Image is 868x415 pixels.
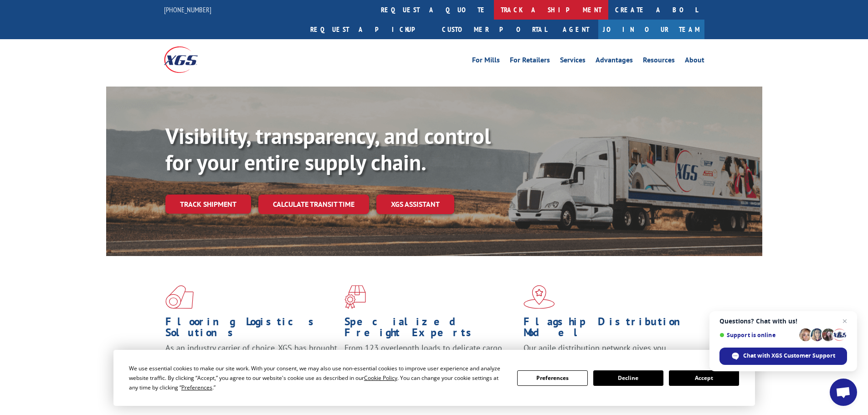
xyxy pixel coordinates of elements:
h1: Specialized Freight Experts [344,316,517,343]
a: XGS ASSISTANT [376,195,454,214]
a: Open chat [830,379,857,406]
span: As an industry carrier of choice, XGS has brought innovation and dedication to flooring logistics... [165,343,337,375]
a: Advantages [596,56,633,67]
span: Support is online [719,332,796,338]
p: From 123 overlength loads to delicate cargo, our experienced staff knows the best way to move you... [344,343,517,383]
img: xgs-icon-total-supply-chain-intelligence-red [165,285,194,309]
span: Chat with XGS Customer Support [743,352,835,360]
a: Resources [643,56,675,67]
a: [PHONE_NUMBER] [164,5,211,14]
img: xgs-icon-flagship-distribution-model-red [524,285,555,309]
a: Services [560,56,586,67]
button: Accept [669,370,739,386]
h1: Flagship Distribution Model [524,316,696,343]
span: Questions? Chat with us! [719,318,847,325]
span: Chat with XGS Customer Support [719,348,847,365]
span: Preferences [181,384,212,391]
a: Customer Portal [435,20,554,39]
a: For Retailers [510,56,550,67]
button: Decline [593,370,663,386]
a: Join Our Team [598,20,704,39]
a: Track shipment [165,195,251,214]
button: Preferences [517,370,587,386]
div: We use essential cookies to make our site work. With your consent, we may also use non-essential ... [129,364,506,392]
span: Our agile distribution network gives you nationwide inventory management on demand. [524,343,691,364]
img: xgs-icon-focused-on-flooring-red [344,285,366,309]
h1: Flooring Logistics Solutions [165,316,338,343]
a: Agent [554,20,598,39]
a: About [685,56,704,67]
a: For Mills [472,56,500,67]
b: Visibility, transparency, and control for your entire supply chain. [165,122,491,176]
div: Cookie Consent Prompt [113,350,755,406]
a: Calculate transit time [258,195,369,214]
a: Request a pickup [303,20,435,39]
span: Cookie Policy [364,374,397,382]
